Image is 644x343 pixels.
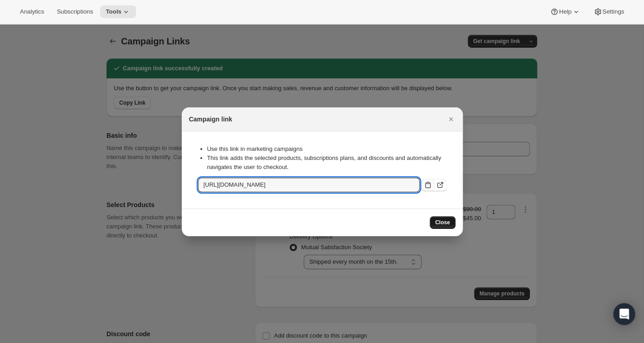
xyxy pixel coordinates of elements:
button: Settings [588,5,629,18]
span: Close [435,219,450,226]
li: Use this link in marketing campaigns [207,145,446,154]
button: Close [445,113,457,126]
button: Tools [100,5,136,18]
span: Analytics [20,8,44,15]
li: This link adds the selected products, subscriptions plans, and discounts and automatically naviga... [207,154,446,172]
span: Tools [106,8,121,15]
h2: Campaign link [189,115,232,124]
div: Open Intercom Messenger [613,303,635,325]
button: Analytics [15,5,49,18]
button: Subscriptions [51,5,98,18]
span: Subscriptions [57,8,93,15]
span: Settings [602,8,624,15]
button: Help [544,5,586,18]
button: Close [430,216,455,229]
span: Help [559,8,571,15]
